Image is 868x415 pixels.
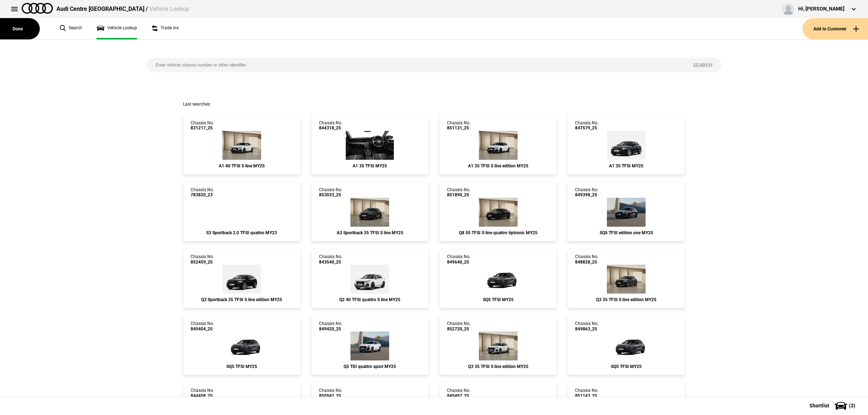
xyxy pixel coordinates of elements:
[799,397,868,415] button: Shortlist(3)
[575,321,599,331] div: Chassis No.
[191,297,293,302] div: Q3 Sportback 35 TFSI S line edition MY25
[605,331,648,360] img: Audi_GUBS5Y_25S_GX_6Y6Y_PAH_WA2_6FJ_53A_PYH_PWO_5MK_(Nadin:_53A_5MK_6FJ_C56_PAH_PWO_PYH_WA2)_ext.png
[319,163,421,168] div: A1 35 TFSI MY25
[60,18,82,39] a: Search
[191,192,214,197] span: 783820_23
[447,297,549,302] div: SQ5 TFSI MY25
[319,297,421,302] div: Q2 40 TFSI quattro S line MY25
[447,321,471,331] div: Chassis No.
[447,125,471,131] span: 851131_25
[319,120,342,131] div: Chassis No.
[575,388,599,398] div: Chassis No.
[319,388,342,398] div: Chassis No.
[479,331,518,360] img: Audi_F3BCCX_25LE_FZ_2Y2Y_3FU_QQ2_6FJ_3S2_V72_WN8_(Nadin:_3FU_3S2_6FJ_C62_QQ2_V72_WN8)_ext.png
[183,102,211,107] span: Last searches:
[575,120,599,131] div: Chassis No.
[607,198,646,227] img: Audi_GUBS5Y_25LE_GX_N7N7_PAH_6FJ_Y4T_(Nadin:_6FJ_C56_PAH_S9S_Y4T)_ext.png
[191,230,293,235] div: S3 Sportback 2.0 TFSI quattro MY23
[220,331,263,360] img: Audi_GUBS5Y_25S_GX_6Y6Y_PAH_WA2_6FJ_PQ7_53A_PYH_PWO_5MK_(Nadin:_53A_5MK_6FJ_C56_PAH_PQ7_PWO_PYH_W...
[575,260,599,265] span: 848828_25
[319,326,342,331] span: 849420_25
[191,120,214,131] div: Chassis No.
[319,125,342,131] span: 844318_25
[97,18,137,39] a: Vehicle Lookup
[798,5,844,13] div: Hi, [PERSON_NAME]
[684,58,722,72] button: Search
[149,5,189,12] span: Vehicle Lookup
[146,58,684,72] input: Enter vehicle chassis number or other identifier.
[476,265,520,294] img: Audi_GUBS5Y_25S_GX_6Y6Y_PAH_5MK_WA2_6FJ_53A_PYH_PWO_(Nadin:_53A_5MK_6FJ_C56_PAH_PWO_PYH_WA2)_ext.png
[152,18,179,39] a: Trade ins
[447,230,549,235] div: Q8 55 TFSI S line quattro tiptronic MY25
[575,326,599,331] span: 849863_25
[575,254,599,265] div: Chassis No.
[191,163,293,168] div: A1 40 TFSI S line MY25
[191,125,214,131] span: 831217_25
[191,326,214,331] span: 849404_25
[350,265,389,294] img: Audi_GAGCGY_25_YM_2Y2Y_3FB_6H0_(Nadin:_3FB_6H0_C48)_ext.png
[447,388,471,398] div: Chassis No.
[575,393,599,398] span: 851143_25
[607,265,646,294] img: Audi_F3BCCX_25LE_FZ_6Y6Y_3S2_6FJ_V72_WN8_(Nadin:_3S2_6FJ_C62_V72_WN8)_ext.png
[607,131,646,160] img: Audi_GBAAHG_25_KR_H10E_4A3_6H4_6FB_(Nadin:_4A3_6FB_6H4_C42)_ext.png
[191,388,214,398] div: Chassis No.
[319,230,421,235] div: A3 Sportback 35 TFSI S line MY25
[319,192,342,197] span: 853033_25
[809,403,829,408] span: Shortlist
[191,364,293,369] div: SQ5 TFSI MY25
[319,393,342,398] span: 850942_25
[803,18,868,39] button: Add to Customer
[575,297,677,302] div: Q3 35 TFSI S line edition MY25
[447,393,471,398] span: 849497_25
[447,364,549,369] div: Q3 35 TFSI S line edition MY25
[447,260,471,265] span: 849640_25
[22,3,53,14] img: audi.png
[479,131,518,160] img: Audi_GBACHG_25_ZV_2Y0E_PS1_WA9_WBX_6H4_PX2_2Z7_6FB_C5Q_N2T_(Nadin:_2Z7_6FB_6H4_C43_C5Q_N2T_PS1_PX...
[350,331,389,360] img: Audi_GUBAUY_25S_GX_2Y2Y_WA9_PAH_WA7_5MB_6FJ_PQ7_WXC_PWL_PYH_F80_H65_(Nadin:_5MB_6FJ_C56_F80_H65_P...
[575,364,677,369] div: SQ5 TFSI MY25
[319,254,342,265] div: Chassis No.
[191,187,214,198] div: Chassis No.
[575,163,677,168] div: A1 35 TFSI MY25
[350,198,389,227] img: Audi_8YFCYG_25_EI_0E0E_WBX_3FB_3L5_WXC_WXC-1_PWL_PY5_PYY_U35_(Nadin:_3FB_3L5_C56_PWL_PY5_PYY_U35_...
[319,260,342,265] span: 843540_25
[56,5,189,13] div: Audi Centre [GEOGRAPHIC_DATA] /
[447,163,549,168] div: A1 35 TFSI S line edition MY25
[575,192,599,197] span: 849398_25
[447,254,471,265] div: Chassis No.
[191,393,214,398] span: 844408_25
[447,120,471,131] div: Chassis No.
[346,131,394,160] img: Audi_GBAAHG_25_KR_2Y0E_6H4_6FB_(Nadin:_6FB_6H4_C41)_ext.png
[447,187,471,198] div: Chassis No.
[222,265,261,294] img: Audi_F3NCCX_25LE_FZ_0E0E_3FB_V72_WN8_X8C_(Nadin:_3FB_C62_V72_WN8)_ext.png
[222,131,261,160] img: Audi_GBACFG_25_ZV_2Y2Y_4ZD_N4M_(Nadin:_4ZD_C43_N4M)_ext.png
[319,187,342,198] div: Chassis No.
[575,125,599,131] span: 847579_25
[575,187,599,198] div: Chassis No.
[447,326,471,331] span: 852720_25
[849,403,855,408] span: ( 3 )
[575,230,677,235] div: SQ5 TFSI edition one MY25
[191,260,214,265] span: 852459_25
[191,321,214,331] div: Chassis No.
[319,364,421,369] div: Q5 TDI quattro sport MY25
[447,192,471,197] span: 851890_25
[479,198,518,227] img: Audi_4MT0X2_25_EI_0E0E_PAH_WC7_6FJ_F23_WC7-1_(Nadin:_6FJ_C96_F23_PAH_WC7)_ext.png
[319,321,342,331] div: Chassis No.
[191,254,214,265] div: Chassis No.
